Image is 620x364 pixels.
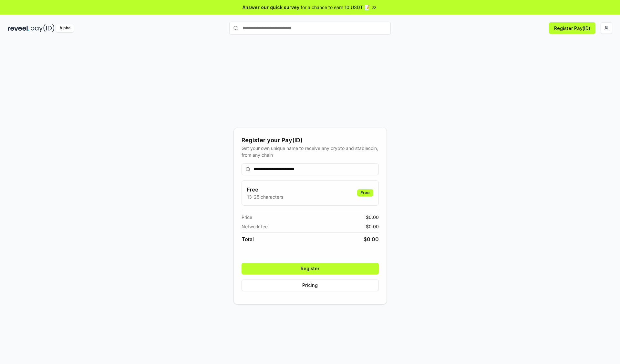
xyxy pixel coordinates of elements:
[301,4,370,11] span: for a chance to earn 10 USDT 📝
[247,186,283,193] h3: Free
[247,193,283,200] p: 13-25 characters
[242,214,252,221] span: Price
[357,189,373,196] div: Free
[366,223,379,230] span: $ 0.00
[8,24,29,32] img: reveel_dark
[31,24,55,32] img: pay_id
[242,223,268,230] span: Network fee
[242,136,379,145] div: Register your Pay(ID)
[242,235,254,243] span: Total
[366,214,379,221] span: $ 0.00
[242,145,379,158] div: Get your own unique name to receive any crypto and stablecoin, from any chain
[242,280,379,291] button: Pricing
[242,263,379,274] button: Register
[243,4,299,11] span: Answer our quick survey
[364,235,379,243] span: $ 0.00
[549,22,595,34] button: Register Pay(ID)
[56,24,74,32] div: Alpha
